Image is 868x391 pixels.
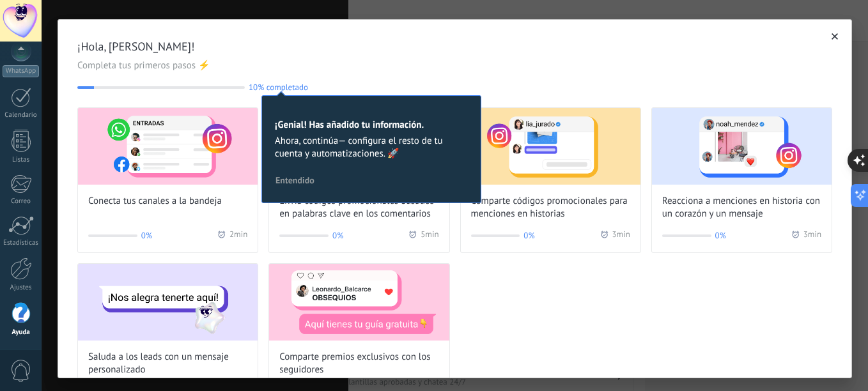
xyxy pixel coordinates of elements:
span: Reacciona a menciones en historia con un corazón y un mensaje [662,195,821,220]
img: React to story mentions with a heart and personalized message [652,108,832,185]
img: Share promo codes for story mentions [461,108,640,185]
span: Saluda a los leads con un mensaje personalizado [88,351,247,376]
span: Conecta tus canales a la bandeja [88,195,222,208]
div: Estadísticas [3,239,40,247]
span: Ahora, continúa— configura el resto de tu cuenta y automatizaciones. 🚀 [275,135,468,160]
span: Completa tus primeros pasos ⚡ [77,59,832,72]
span: Entendido [275,176,314,185]
img: Greet leads with a custom message (Wizard onboarding modal) [78,264,258,341]
span: 3 min [612,229,630,242]
div: Correo [3,197,40,206]
div: Ajustes [3,284,40,292]
span: 0% [141,229,152,242]
span: 0% [332,229,343,242]
span: ¡Hola, [PERSON_NAME]! [77,39,832,54]
span: Envía códigos promocionales basados en palabras clave en los comentarios [279,195,438,220]
span: 0% [523,229,534,242]
span: 3 min [803,229,821,242]
span: Comparte premios exclusivos con los seguidores [279,351,438,376]
h2: ¡Genial! Has añadido tu información. [275,119,468,131]
span: 5 min [421,229,438,242]
span: Comparte códigos promocionales para menciones en historias [471,195,630,220]
div: Calendario [3,111,40,119]
div: Ayuda [3,328,40,337]
span: 10% completado [249,82,308,92]
div: Listas [3,156,40,164]
img: Connect your channels to the inbox [78,108,258,185]
img: Share exclusive rewards with followers [269,264,449,341]
span: 2 min [229,229,247,242]
div: WhatsApp [3,65,39,77]
button: Entendido [270,171,320,190]
span: 0% [715,229,726,242]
